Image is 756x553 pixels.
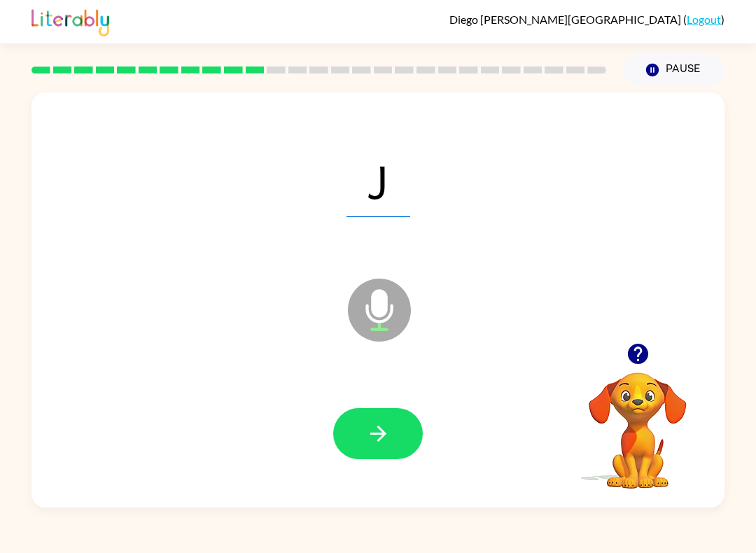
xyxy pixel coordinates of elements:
[31,6,109,36] img: Literably
[449,13,724,26] div: ( )
[568,351,708,491] video: Your browser must support playing .mp4 files to use Literably. Please try using another browser.
[449,13,683,26] span: Diego [PERSON_NAME][GEOGRAPHIC_DATA]
[623,54,724,86] button: Pause
[346,144,410,217] span: J
[687,13,721,26] a: Logout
